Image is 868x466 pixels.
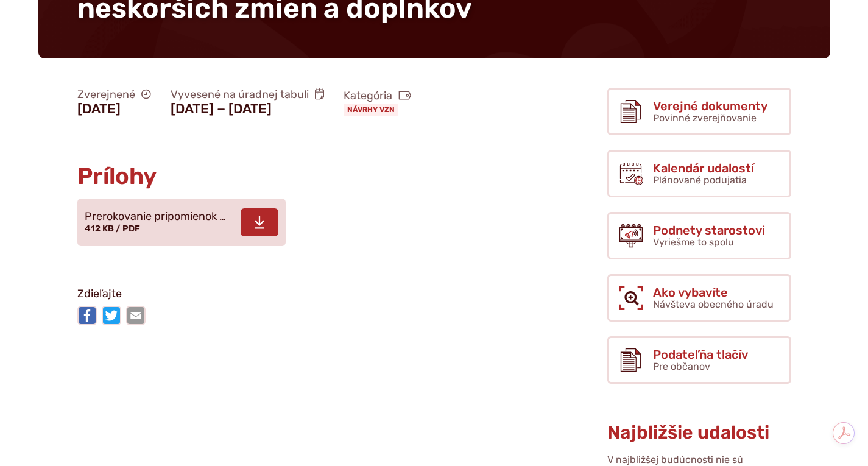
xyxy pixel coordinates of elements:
img: Zdieľať na Twitteri [102,306,121,325]
figcaption: [DATE] [77,101,151,117]
a: Verejné dokumenty Povinné zverejňovanie [607,88,791,135]
span: Pre občanov [653,361,710,372]
span: Vyvesené na úradnej tabuli [171,88,325,102]
span: Plánované podujatia [653,174,747,186]
a: Ako vybavíte Návšteva obecného úradu [607,274,791,322]
span: Kategória [344,89,412,103]
span: Podateľňa tlačív [653,348,748,361]
a: Prerokovanie pripomienok … 412 KB / PDF [77,199,286,246]
span: Kalendár udalostí [653,161,754,175]
p: Zdieľajte [77,285,510,303]
h3: Najbližšie udalosti [607,423,791,443]
span: Návšteva obecného úradu [653,298,774,310]
span: Prerokovanie pripomienok … [85,211,226,223]
a: Kalendár udalostí Plánované podujatia [607,150,791,197]
span: Povinné zverejňovanie [653,112,757,124]
a: Podateľňa tlačív Pre občanov [607,336,791,384]
span: Vyriešme to spolu [653,236,734,248]
figcaption: [DATE] − [DATE] [171,101,325,117]
span: 412 KB / PDF [85,224,140,234]
span: Podnety starostovi [653,224,765,237]
h2: Prílohy [77,164,510,189]
a: Podnety starostovi Vyriešme to spolu [607,212,791,259]
span: Verejné dokumenty [653,99,767,113]
span: Zverejnené [77,88,151,102]
span: Ako vybavíte [653,286,774,299]
img: Zdieľať e-mailom [126,306,146,325]
a: Návrhy VZN [344,104,398,116]
img: Zdieľať na Facebooku [77,306,97,325]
